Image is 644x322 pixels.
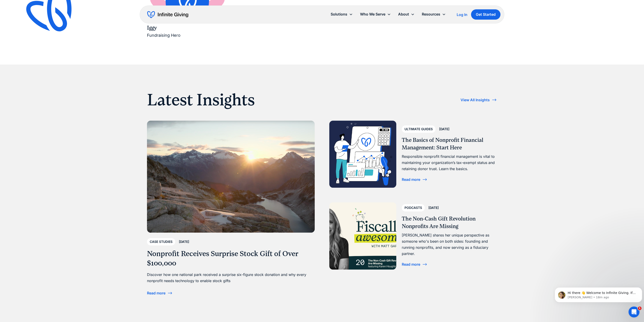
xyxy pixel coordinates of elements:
[147,121,315,297] a: Case Studies[DATE]Nonprofit Receives Surprise Stock Gift of Over $100,000Discover how one nationa...
[461,96,497,104] a: View All Insights
[428,205,439,210] div: [DATE]
[404,205,422,210] div: Podcasts
[329,202,497,269] a: Podcasts[DATE]The Non-Cash Gift Revolution Nonprofits Are Missing[PERSON_NAME] shares her unique ...
[402,262,420,266] div: Read more
[331,11,347,17] div: Solutions
[398,11,409,17] div: About
[147,24,229,32] div: Iggy
[439,126,449,132] div: [DATE]
[402,215,497,230] h3: The Non-Cash Gift Revolution Nonprofits Are Missing
[147,291,165,295] div: Read more
[147,272,315,284] div: Discover how one national park received a surprise six-figure stock donation and why every nonpro...
[356,9,394,19] div: Who We Serve
[404,126,433,132] div: Ultimate Guides
[147,90,255,110] h1: Latest Insights
[629,306,639,317] iframe: Intercom live chat
[147,11,188,18] a: home
[179,239,189,244] div: [DATE]
[471,9,500,20] a: Get Started
[457,13,467,16] div: Log In
[402,232,497,257] div: [PERSON_NAME] shares her unique perspective as someone who's been on both sides: founding and run...
[638,306,641,310] span: 1
[147,32,229,39] div: Fundraising Hero
[553,278,644,310] iframe: Intercom notifications message
[329,121,497,188] a: Ultimate Guides[DATE]The Basics of Nonprofit Financial Management: Start HereResponsible nonprofi...
[461,98,490,102] div: View All Insights
[402,153,497,172] div: Responsible nonprofit financial management is vital to maintaining your organization’s tax-exempt...
[360,11,385,17] div: Who We Serve
[394,9,418,19] div: About
[150,239,173,244] div: Case Studies
[402,136,497,152] h3: The Basics of Nonprofit Financial Management: Start Here
[418,9,449,19] div: Resources
[457,12,467,17] a: Log In
[147,249,315,268] h3: Nonprofit Receives Surprise Stock Gift of Over $100,000
[327,9,356,19] div: Solutions
[422,11,440,17] div: Resources
[402,178,420,181] div: Read more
